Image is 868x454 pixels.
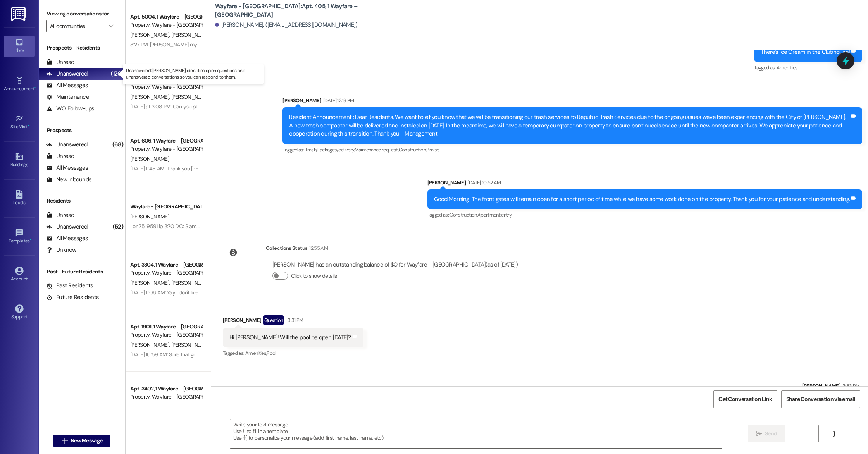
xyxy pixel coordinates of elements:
div: [PERSON_NAME]. ([EMAIL_ADDRESS][DOMAIN_NAME]) [215,21,358,29]
b: Wayfare - [GEOGRAPHIC_DATA]: Apt. 405, 1 Wayfare – [GEOGRAPHIC_DATA] [215,2,370,19]
button: Share Conversation via email [781,390,860,408]
div: Tagged as: [754,62,862,73]
div: Unanswered [46,141,88,149]
div: 12:55 AM [307,244,328,252]
div: Tagged as: [427,209,863,220]
i:  [62,438,67,444]
input: All communities [50,20,105,32]
div: All Messages [46,81,88,89]
div: Residents [39,197,125,205]
span: [PERSON_NAME] [171,341,210,348]
span: [PERSON_NAME] [130,213,169,220]
span: [PERSON_NAME] [130,279,171,286]
label: Click to show details [291,272,337,280]
span: [PERSON_NAME] [130,93,171,100]
div: Question [263,315,284,325]
span: Share Conversation via email [786,395,855,403]
span: New Message [71,437,102,445]
div: Collections Status [266,244,307,252]
div: Maintenance [46,93,89,101]
img: ResiDesk Logo [11,7,27,21]
div: [PERSON_NAME] [427,179,863,189]
div: [DATE] 11:06 AM: Yay I don't like the gates anyway! 🤣😂🤪 [130,289,261,296]
div: 3:27 PM: [PERSON_NAME] my wife can't log in to sign. She requests a new password, gets the code a... [130,41,397,48]
div: [PERSON_NAME] has an outstanding balance of $0 for Wayfare - [GEOGRAPHIC_DATA] (as of [DATE]) [272,261,518,269]
div: All Messages [46,234,88,242]
div: Property: Wayfare - [GEOGRAPHIC_DATA] [130,269,202,277]
div: Prospects [39,126,125,134]
div: Unknown [46,246,79,254]
a: Account [4,264,35,285]
div: Future Residents [46,293,99,301]
div: [PERSON_NAME] [223,315,363,328]
div: Unanswered [46,70,88,78]
div: New Inbounds [46,175,91,184]
i:  [756,431,762,437]
p: Unanswered: [PERSON_NAME] identifies open questions and unanswered conversations so you can respo... [126,67,261,81]
div: Good Morning! The front gates will remain open for a short period of time while we have some work... [434,195,850,203]
div: Property: Wayfare - [GEOGRAPHIC_DATA] [130,83,202,91]
div: There's Ice Cream in the Clubhouse! [761,48,850,56]
div: Property: Wayfare - [GEOGRAPHIC_DATA] [130,21,202,29]
span: Amenities , [245,350,267,356]
span: Get Conversation Link [718,395,772,403]
a: Inbox [4,36,35,57]
div: (120) [109,68,125,80]
a: Site Visit • [4,112,35,133]
label: Viewing conversations for [46,8,117,20]
span: Amenities [777,64,797,71]
div: Unanswered [46,223,88,231]
button: Get Conversation Link [713,390,777,408]
div: Apt. 1901, 1 Wayfare – [GEOGRAPHIC_DATA] [130,323,202,331]
div: Property: Wayfare - [GEOGRAPHIC_DATA] [130,331,202,339]
div: Property: Wayfare - [GEOGRAPHIC_DATA] [130,393,202,401]
span: [PERSON_NAME] [171,93,210,100]
span: [PERSON_NAME] [130,155,169,162]
div: [PERSON_NAME] [802,382,863,393]
i:  [831,431,837,437]
span: Construction , [399,146,427,153]
div: [DATE] 12:19 PM [321,96,354,105]
a: Support [4,302,35,323]
div: [DATE] at 3:08 PM: Can you please tell me what time our sprinklers run? [130,103,289,110]
div: Apt. 5004, 1 Wayfare – [GEOGRAPHIC_DATA] [130,13,202,21]
div: Apt. 3304, 1 Wayfare – [GEOGRAPHIC_DATA] [130,261,202,269]
div: [DATE] 11:48 AM: Thank you [PERSON_NAME] [130,165,230,172]
div: Resident Announcement : Dear Residents, We want to let you know that we will be transitioning our... [289,113,850,138]
div: Prospects + Residents [39,44,125,52]
span: Send [765,430,777,438]
span: Apartment entry [477,212,512,218]
button: New Message [53,435,111,447]
div: Unread [46,58,74,66]
div: Property: Wayfare - [GEOGRAPHIC_DATA] [130,145,202,153]
span: • [30,237,31,242]
span: Maintenance request , [355,146,399,153]
span: [PERSON_NAME] [171,279,210,286]
div: Wayfare - [GEOGRAPHIC_DATA] [130,203,202,211]
button: Send [748,425,785,442]
div: WO Follow-ups [46,105,94,113]
div: Past Residents [46,282,93,290]
a: Templates • [4,226,35,247]
a: Buildings [4,150,35,171]
span: Packages/delivery , [317,146,354,153]
div: 3:53 PM [840,382,859,390]
div: Apt. 606, 1 Wayfare – [GEOGRAPHIC_DATA] [130,137,202,145]
span: • [28,123,29,128]
div: [DATE] 10:59 AM: Sure that good news Thank you very much Sir [130,351,272,358]
div: Tagged as: [282,144,862,155]
div: Hi [PERSON_NAME]! Will the pool be open [DATE]? [229,334,351,342]
div: Apt. 3402, 1 Wayfare – [GEOGRAPHIC_DATA] [130,385,202,393]
div: [DATE] 10:52 AM [466,179,501,187]
span: • [34,85,36,90]
div: Tagged as: [223,347,363,359]
i:  [109,23,113,29]
div: All Messages [46,164,88,172]
div: (68) [110,139,125,151]
span: [PERSON_NAME] [130,31,171,38]
span: [PERSON_NAME] [171,31,210,38]
div: Unread [46,211,74,219]
div: Unread [46,152,74,160]
span: Pool [267,350,276,356]
div: 3:31 PM [286,316,303,324]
